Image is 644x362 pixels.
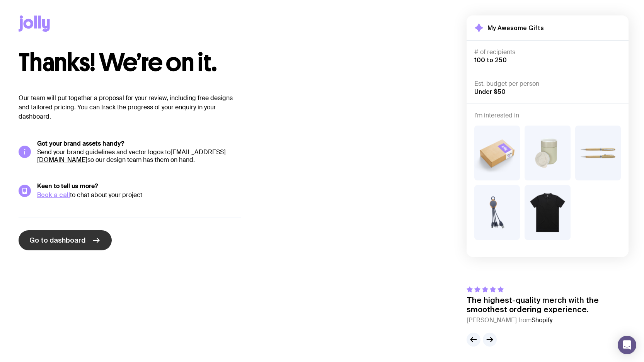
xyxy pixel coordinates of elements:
[532,316,552,324] span: Shopify
[19,93,241,121] p: Our team will put together a proposal for your review, including free designs and tailored pricin...
[37,191,70,198] a: Book a call
[474,56,507,63] span: 100 to 250
[474,112,621,119] h4: I'm interested in
[29,236,85,245] span: Go to dashboard
[37,148,226,164] a: [EMAIL_ADDRESS][DOMAIN_NAME]
[467,316,629,325] cite: [PERSON_NAME] from
[618,336,636,354] div: Open Intercom Messenger
[474,88,506,95] span: Under $50
[467,296,629,314] p: The highest-quality merch with the smoothest ordering experience.
[19,230,112,250] a: Go to dashboard
[474,80,621,88] h4: Est. budget per person
[37,148,241,164] p: Send your brand guidelines and vector logos to so our design team has them on hand.
[19,50,278,75] h1: Thanks! We’re on it.
[37,140,241,148] h5: Got your brand assets handy?
[487,24,544,32] h2: My Awesome Gifts
[474,48,621,56] h4: # of recipients
[37,182,241,190] h5: Keen to tell us more?
[37,191,241,199] div: to chat about your project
